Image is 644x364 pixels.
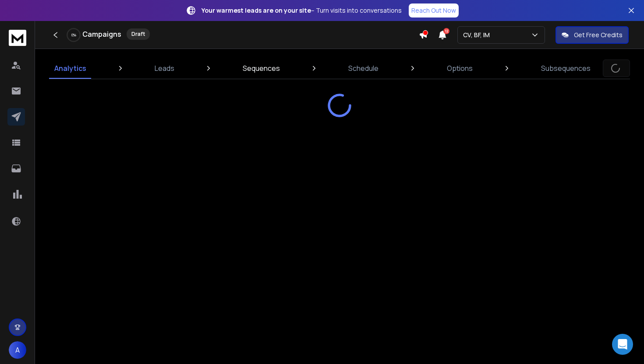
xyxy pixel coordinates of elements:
p: Schedule [348,63,379,73]
div: Draft [127,28,150,40]
button: A [9,341,26,359]
button: Get Free Credits [556,26,629,44]
a: Sequences [237,58,285,79]
img: logo [9,30,26,46]
p: Analytics [54,63,86,73]
p: Subsequences [541,63,591,73]
a: Options [442,58,478,79]
a: Reach Out Now [409,3,459,17]
p: Leads [155,63,174,73]
p: Reach Out Now [411,6,456,15]
div: Open Intercom Messenger [612,334,633,355]
p: Sequences [243,63,280,73]
a: Analytics [49,58,92,79]
span: 12 [443,28,449,34]
p: 0 % [71,32,76,38]
p: Get Free Credits [574,31,623,39]
p: CV, BF, IM [463,31,493,39]
strong: Your warmest leads are on your site [202,6,311,14]
a: Schedule [343,58,384,79]
h1: Campaigns [82,29,121,39]
a: Subsequences [536,58,596,79]
p: Options [447,63,473,73]
a: Leads [149,58,180,79]
p: – Turn visits into conversations [202,6,402,15]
